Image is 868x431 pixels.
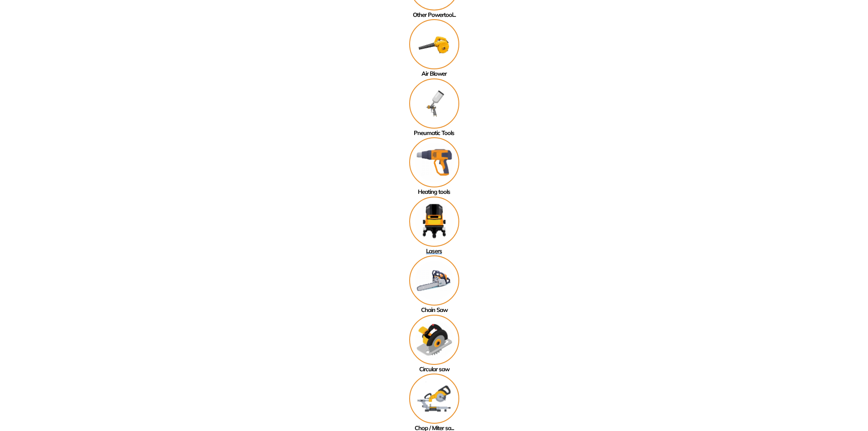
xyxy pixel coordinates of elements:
img: Royal - Chop / Miter saw [409,374,459,424]
div: Circular saw [181,365,687,374]
img: Royal - Circular saw [409,315,459,365]
a: Lasers [181,216,687,256]
img: Royal - Heating tools [409,137,459,187]
img: Royal - Lasers [409,197,459,247]
a: Heating tools [181,157,687,197]
img: Royal - Chain Saw [409,255,459,306]
a: Chain Saw [181,275,687,315]
div: Chain Saw [181,306,687,315]
div: Pneumatic Tools [181,129,687,138]
a: Circular saw [181,334,687,374]
img: Royal - Pneumatic Tools [409,78,459,129]
div: Heating tools [181,187,687,197]
img: Royal - Air Blower [409,19,459,69]
div: Other Powertool... [181,10,687,20]
a: Pneumatic Tools [181,98,687,138]
div: Lasers [181,247,687,256]
div: Air Blower [181,69,687,78]
a: Air Blower [181,39,687,78]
